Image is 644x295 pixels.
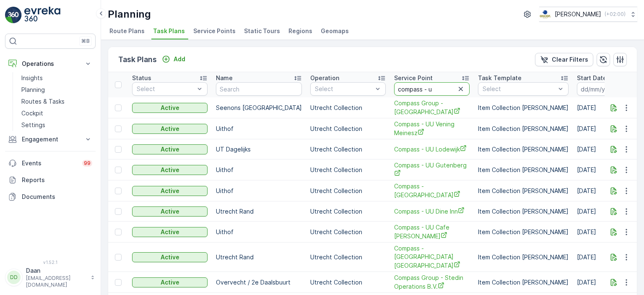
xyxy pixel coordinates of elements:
span: Compass - [GEOGRAPHIC_DATA] [394,182,470,199]
a: Compass - UU Vening Meinesz [394,120,470,137]
a: Routes & Tasks [18,96,96,107]
p: Item Collection [PERSON_NAME] [478,207,569,216]
p: Routes & Tasks [21,97,65,106]
p: Events [22,159,77,167]
span: Regions [288,27,312,35]
button: Active [132,165,208,175]
span: Compass - UU Lodewijk [394,145,470,154]
button: Active [132,124,208,134]
p: Utrecht Collection [310,145,386,154]
p: Active [161,278,179,287]
p: Select [315,85,373,93]
p: [EMAIL_ADDRESS][DOMAIN_NAME] [26,275,86,288]
p: Utrecht Collection [310,278,386,287]
p: Clear Filters [552,55,588,64]
p: Utrecht Collection [310,228,386,236]
a: Planning [18,84,96,96]
button: Active [132,277,208,287]
button: Active [132,206,208,217]
input: Search [216,82,302,96]
p: Item Collection [PERSON_NAME] [478,278,569,287]
p: Active [161,253,179,261]
p: Planning [21,86,45,94]
button: Add [158,54,189,64]
p: Add [174,55,185,63]
p: Utrecht Rand [216,207,302,216]
button: [PERSON_NAME](+02:00) [539,7,637,22]
span: v 1.52.1 [5,260,96,265]
p: Select [483,85,556,93]
div: Toggle Row Selected [115,208,122,215]
p: Insights [21,74,43,82]
p: Name [216,74,233,82]
a: Compass - UU Gutenberg [394,161,470,178]
button: Active [132,252,208,262]
p: Item Collection [PERSON_NAME] [478,166,569,174]
p: Task Template [478,74,522,82]
p: Active [161,125,179,133]
p: Item Collection [PERSON_NAME] [478,104,569,112]
p: Uithof [216,125,302,133]
p: Uithof [216,166,302,174]
p: Item Collection [PERSON_NAME] [478,145,569,154]
p: Utrecht Collection [310,125,386,133]
p: Operation [310,74,339,82]
span: Compass Group - [GEOGRAPHIC_DATA] [394,99,470,116]
a: Insights [18,72,96,84]
span: Geomaps [321,27,349,35]
p: Active [161,145,179,154]
a: Cockpit [18,107,96,119]
span: Route Plans [109,27,145,35]
p: Settings [21,121,45,129]
button: DDDaan[EMAIL_ADDRESS][DOMAIN_NAME] [5,266,96,288]
p: Active [161,187,179,195]
p: Select [137,85,195,93]
button: Active [132,186,208,196]
p: Daan [26,266,86,275]
a: Settings [18,119,96,131]
p: Service Point [394,74,433,82]
span: Compass - [GEOGRAPHIC_DATA] [GEOGRAPHIC_DATA] [394,244,470,270]
p: Planning [108,8,151,21]
a: Compass - Utrecht University Dining Hall [394,244,470,270]
a: Reports [5,172,96,188]
a: Events99 [5,155,96,172]
button: Operations [5,55,96,72]
div: Toggle Row Selected [115,279,122,286]
span: Task Plans [153,27,185,35]
button: Active [132,103,208,113]
p: ⌘B [81,38,90,44]
p: UT Dagelijks [216,145,302,154]
p: [PERSON_NAME] [555,10,601,18]
p: Status [132,74,151,82]
input: Search [394,82,470,96]
div: Toggle Row Selected [115,167,122,173]
p: Seenons [GEOGRAPHIC_DATA] [216,104,302,112]
p: Active [161,166,179,174]
div: Toggle Row Selected [115,229,122,235]
p: Item Collection [PERSON_NAME] [478,228,569,236]
p: Uithof [216,187,302,195]
p: Utrecht Collection [310,166,386,174]
span: Compass - UU Cafe [PERSON_NAME] [394,223,470,240]
button: Engagement [5,131,96,148]
p: Item Collection [PERSON_NAME] [478,253,569,261]
a: Compass Group - Stedin Operations B.V. [394,274,470,291]
span: Static Tours [244,27,280,35]
input: dd/mm/yyyy [577,82,634,96]
img: logo_light-DOdMpM7g.png [24,7,60,23]
p: Engagement [22,135,79,144]
p: Active [161,104,179,112]
div: Toggle Row Selected [115,104,122,111]
p: Task Plans [118,54,157,65]
button: Active [132,227,208,237]
div: Toggle Row Selected [115,254,122,261]
a: Compass - UU Dine Inn [394,207,470,216]
img: basis-logo_rgb2x.png [539,10,551,19]
p: Item Collection [PERSON_NAME] [478,125,569,133]
p: Active [161,228,179,236]
p: Utrecht Collection [310,104,386,112]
